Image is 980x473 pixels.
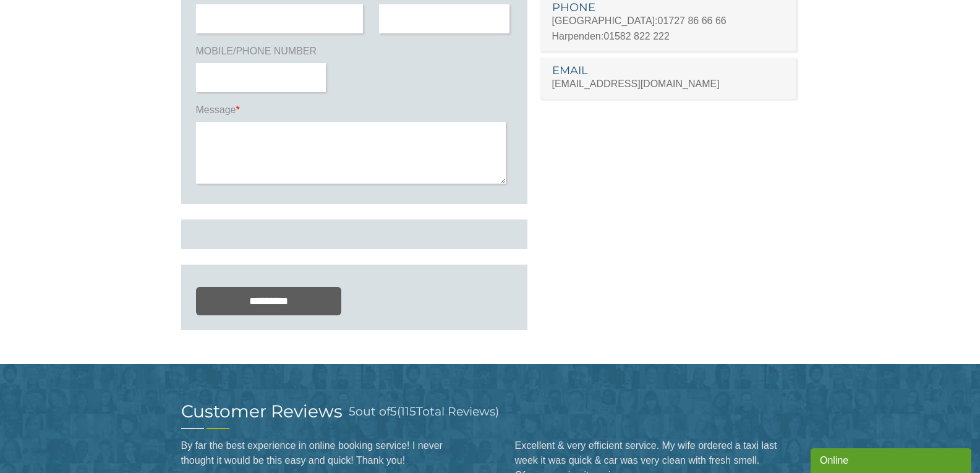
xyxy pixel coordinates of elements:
h3: out of ( Total Reviews) [349,403,499,420]
span: 5 [349,404,356,419]
h3: EMAIL [552,65,785,76]
a: 01727 86 66 66 [658,15,726,26]
iframe: chat widget [811,446,974,473]
label: Message [196,103,513,122]
a: 01582 822 222 [603,31,670,41]
span: 115 [401,404,416,419]
p: Harpenden: [552,28,785,44]
h3: PHONE [552,2,785,13]
p: [GEOGRAPHIC_DATA]: [552,13,785,28]
h2: Customer Reviews [181,403,343,420]
span: 5 [390,404,397,419]
label: MOBILE/PHONE NUMBER [196,45,329,63]
a: [EMAIL_ADDRESS][DOMAIN_NAME] [552,79,720,89]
